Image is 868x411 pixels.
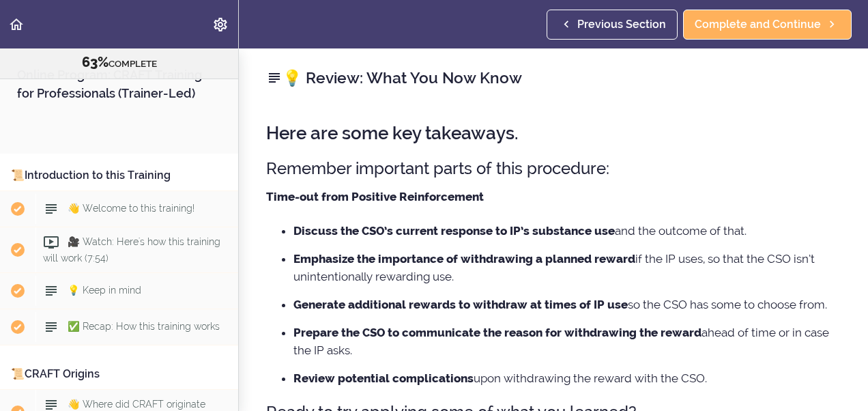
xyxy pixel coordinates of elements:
[547,10,678,40] a: Previous Section
[8,16,25,33] svg: Back to course curriculum
[293,224,615,238] strong: Discuss the CSO’s current response to IP’s substance use
[293,296,841,313] li: so the CSO has some to choose from.
[695,16,821,33] span: Complete and Continue
[293,298,628,311] strong: Generate additional rewards to withdraw at times of IP use
[577,16,666,33] span: Previous Section
[266,66,841,89] h2: 💡 Review: What You Now Know
[212,16,229,33] svg: Settings Menu
[266,190,484,203] strong: Time-out from Positive Reinforcement
[68,203,194,214] span: 👋 Welcome to this training!
[266,124,841,143] h2: Here are some key takeaways.
[266,157,841,180] h3: Remember important parts of this procedure:
[293,369,841,387] li: upon withdrawing the reward with the CSO.
[293,250,841,285] li: if the IP uses, so that the CSO isn’t unintentionally rewarding use.
[293,326,701,339] strong: Prepare the CSO to communicate the reason for withdrawing the reward
[293,324,841,359] li: ahead of time or in case the IP asks.
[683,10,852,40] a: Complete and Continue
[17,54,221,72] div: COMPLETE
[293,252,635,266] strong: Emphasize the importance of withdrawing a planned reward
[293,222,841,240] li: and the outcome of that.
[68,285,141,296] span: 💡 Keep in mind
[82,54,108,70] span: 63%
[68,321,220,332] span: ✅ Recap: How this training works
[43,236,220,263] span: 🎥 Watch: Here's how this training will work (7:54)
[293,371,474,385] strong: Review potential complications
